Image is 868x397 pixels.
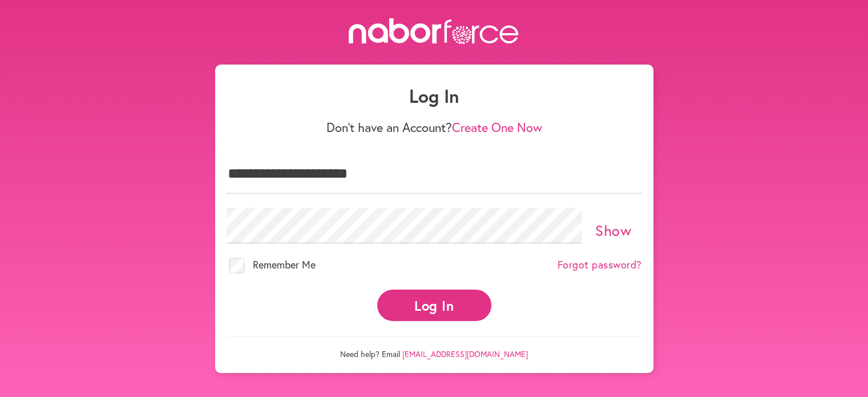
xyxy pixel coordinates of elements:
[227,336,642,359] p: Need help? Email
[227,85,642,107] h1: Log In
[377,290,491,321] button: Log In
[558,259,642,271] a: Forgot password?
[402,348,528,359] a: [EMAIL_ADDRESS][DOMAIN_NAME]
[452,119,542,135] a: Create One Now
[227,120,642,135] p: Don't have an Account?
[253,258,316,271] span: Remember Me
[595,220,631,240] a: Show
